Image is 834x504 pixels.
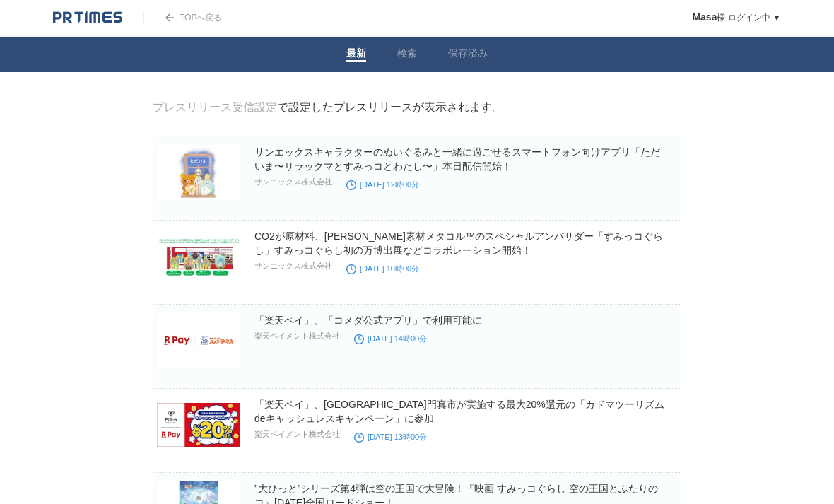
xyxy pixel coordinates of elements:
img: サンエックスキャラクターのぬいぐるみと一緒に過ごせるスマートフォン向けアプリ「ただいま〜リラックマとすみっコとわたし〜」本日配信開始！ [157,145,240,200]
img: arrow.png [165,13,174,22]
a: 検索 [397,47,417,62]
img: 「楽天ペイ」、「コメダ公式アプリ」で利用可能に [157,313,240,368]
time: [DATE] 12時00分 [346,180,419,189]
a: TOPへ戻る [143,13,222,23]
time: [DATE] 13時00分 [354,433,427,441]
span: Masa [692,11,717,23]
a: Masa様 ログイン中 ▼ [692,13,781,23]
time: [DATE] 14時00分 [354,334,427,343]
a: 「楽天ペイ」、[GEOGRAPHIC_DATA]門真市が実施する最大20%還元の「カドマツーリズムdeキャッシュレスキャンペーン」に参加 [254,399,664,424]
p: 楽天ペイメント株式会社 [254,331,340,341]
p: サンエックス株式会社 [254,261,332,271]
a: 保存済み [448,47,488,62]
time: [DATE] 10時00分 [346,264,419,273]
a: 最新 [346,47,366,62]
div: で設定したプレスリリースが表示されます。 [153,100,503,115]
img: CO2が原材料、未来素材メタコル™のスペシャルアンバサダー「すみっコぐらし」すみっコぐらし初の万博出展などコラボレーション開始！ [157,229,240,284]
p: サンエックス株式会社 [254,177,332,187]
img: 「楽天ペイ」、大阪府門真市が実施する最大20%還元の「カドマツーリズムdeキャッシュレスキャンペーン」に参加 [157,397,240,452]
p: 楽天ペイメント株式会社 [254,429,340,440]
a: プレスリリース受信設定 [153,101,277,113]
a: サンエックスキャラクターのぬいぐるみと一緒に過ごせるスマートフォン向けアプリ「ただいま〜リラックマとすみっコとわたし〜」本日配信開始！ [254,146,660,172]
a: 「楽天ペイ」、「コメダ公式アプリ」で利用可能に [254,315,482,326]
img: logo.png [53,11,122,25]
a: CO2が原材料、[PERSON_NAME]素材メタコル™のスペシャルアンバサダー「すみっコぐらし」すみっコぐらし初の万博出展などコラボレーション開始！ [254,230,663,256]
